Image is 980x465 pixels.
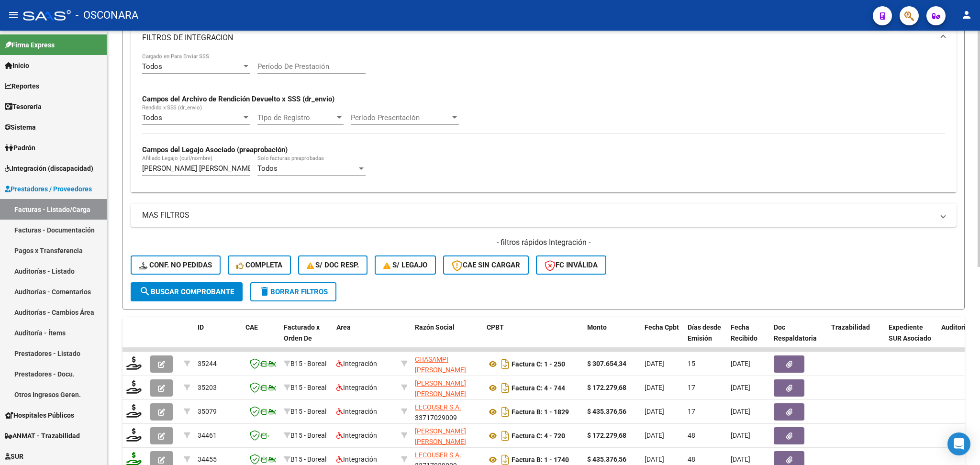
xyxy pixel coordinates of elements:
[198,408,217,415] span: 35079
[499,356,512,372] i: Descargar documento
[142,33,934,43] mat-panel-title: FILTROS DE INTEGRACION
[545,261,598,269] span: FC Inválida
[5,60,29,71] span: Inicio
[536,255,606,275] button: FC Inválida
[731,408,750,415] span: [DATE]
[411,317,483,359] datatable-header-cell: Razón Social
[139,261,212,269] span: Conf. no pedidas
[731,323,757,342] span: Fecha Recibido
[131,204,957,227] mat-expansion-panel-header: MAS FILTROS
[131,237,957,248] h4: - filtros rápidos Integración -
[383,261,427,269] span: S/ legajo
[142,95,334,103] strong: Campos del Archivo de Rendición Devuelto x SSS (dr_envio)
[250,282,336,301] button: Borrar Filtros
[198,432,217,439] span: 34461
[415,323,455,331] span: Razón Social
[245,323,258,331] span: CAE
[499,380,512,396] i: Descargar documento
[941,323,969,331] span: Auditoria
[298,255,368,275] button: S/ Doc Resp.
[198,360,217,367] span: 35244
[131,22,957,53] mat-expansion-panel-header: FILTROS DE INTEGRACION
[774,323,817,342] span: Doc Respaldatoria
[499,428,512,443] i: Descargar documento
[351,113,450,122] span: Período Presentación
[645,432,664,439] span: [DATE]
[487,323,504,331] span: CPBT
[139,286,151,297] mat-icon: search
[688,432,695,439] span: 48
[415,426,479,446] div: 20297105230
[8,9,19,21] mat-icon: menu
[587,384,626,391] strong: $ 172.279,68
[731,384,750,391] span: [DATE]
[131,282,243,301] button: Buscar Comprobante
[443,255,529,275] button: CAE SIN CARGAR
[139,288,234,296] span: Buscar Comprobante
[415,427,466,446] span: [PERSON_NAME] [PERSON_NAME]
[280,317,333,359] datatable-header-cell: Facturado x Orden De
[499,404,512,420] i: Descargar documento
[142,113,162,122] span: Todos
[688,408,695,415] span: 17
[947,432,970,455] div: Open Intercom Messenger
[284,323,320,342] span: Facturado x Orden De
[512,408,569,416] strong: Factura B: 1 - 1829
[770,317,827,359] datatable-header-cell: Doc Respaldatoria
[684,317,727,359] datatable-header-cell: Días desde Emisión
[645,455,664,463] span: [DATE]
[5,410,74,421] span: Hospitales Públicos
[645,360,664,367] span: [DATE]
[142,210,934,221] mat-panel-title: MAS FILTROS
[336,455,377,463] span: Integración
[5,451,23,462] span: SUR
[375,255,436,275] button: S/ legajo
[290,360,326,367] span: B15 - Boreal
[415,355,466,385] span: CHASAMPI [PERSON_NAME] [PERSON_NAME]
[5,184,92,194] span: Prestadores / Proveedores
[336,408,377,415] span: Integración
[587,455,626,463] strong: $ 435.376,56
[228,255,291,275] button: Completa
[290,384,326,391] span: B15 - Boreal
[587,323,607,331] span: Monto
[242,317,280,359] datatable-header-cell: CAE
[259,286,270,297] mat-icon: delete
[415,402,479,422] div: 33717029009
[452,261,520,269] span: CAE SIN CARGAR
[688,384,695,391] span: 17
[5,143,35,153] span: Padrón
[512,384,565,392] strong: Factura C: 4 - 744
[415,354,479,374] div: 27264530917
[727,317,770,359] datatable-header-cell: Fecha Recibido
[198,384,217,391] span: 35203
[961,9,972,21] mat-icon: person
[290,408,326,415] span: B15 - Boreal
[198,455,217,463] span: 34455
[5,81,39,91] span: Reportes
[131,255,221,275] button: Conf. no pedidas
[194,317,242,359] datatable-header-cell: ID
[333,317,397,359] datatable-header-cell: Area
[415,378,479,398] div: 20297105230
[645,408,664,415] span: [DATE]
[688,360,695,367] span: 15
[415,451,461,459] span: LECOUSER S.A.
[831,323,870,331] span: Trazabilidad
[198,323,204,331] span: ID
[336,432,377,439] span: Integración
[5,101,42,112] span: Tesorería
[587,360,626,367] strong: $ 307.654,34
[142,145,288,154] strong: Campos del Legajo Asociado (preaprobación)
[76,5,138,26] span: - OSCONARA
[5,122,36,133] span: Sistema
[827,317,885,359] datatable-header-cell: Trazabilidad
[307,261,359,269] span: S/ Doc Resp.
[257,164,278,173] span: Todos
[645,384,664,391] span: [DATE]
[142,62,162,71] span: Todos
[512,360,565,368] strong: Factura C: 1 - 250
[336,360,377,367] span: Integración
[5,163,93,174] span: Integración (discapacidad)
[5,431,80,441] span: ANMAT - Trazabilidad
